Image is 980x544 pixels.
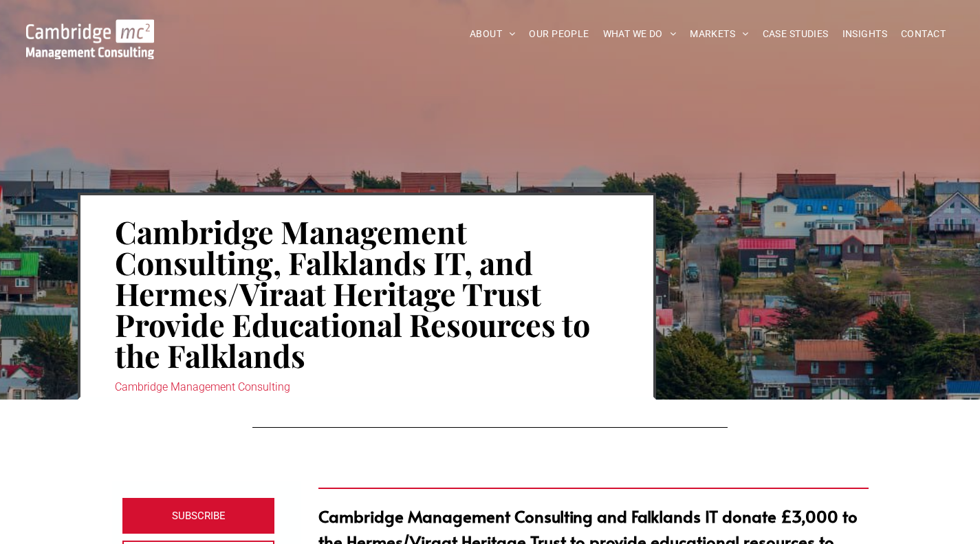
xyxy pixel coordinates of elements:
img: Cambridge MC Logo [26,19,154,59]
span: SUBSCRIBE [172,499,226,533]
a: MARKETS [683,23,755,45]
a: INSIGHTS [836,23,894,45]
a: SUBSCRIBE [122,498,275,534]
a: OUR PEOPLE [522,23,596,45]
a: CASE STUDIES [756,23,836,45]
div: Cambridge Management Consulting [115,378,619,397]
a: WHAT WE DO [596,23,684,45]
a: CONTACT [894,23,952,45]
a: ABOUT [463,23,523,45]
h1: Cambridge Management Consulting, Falklands IT, and Hermes/Viraat Heritage Trust Provide Education... [115,215,619,372]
